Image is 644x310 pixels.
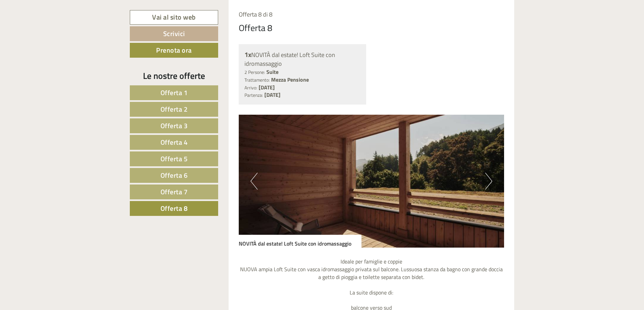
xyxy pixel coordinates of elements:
span: Offerta 4 [160,137,188,147]
div: Buon giorno, come possiamo aiutarla? [5,18,100,39]
span: Offerta 8 di 8 [239,10,272,19]
div: NOVITÀ dal estate! Loft Suite con idromassaggio [239,235,361,248]
small: 15:03 [10,33,97,37]
b: Mezza Pensione [271,76,309,84]
div: NOVITÀ dal estate! Loft Suite con idromassaggio [244,50,361,68]
img: image [239,115,504,248]
div: Offerta 8 [239,22,272,34]
span: Offerta 2 [160,104,188,114]
b: [DATE] [259,83,275,91]
button: Next [485,173,492,190]
small: 15:04 [168,62,256,67]
a: Prenota ora [130,43,218,58]
small: Trattamento: [244,77,270,83]
span: Offerta 6 [160,170,188,180]
div: salve la mezza pensione è per la cena? la ringrazio [165,40,261,68]
a: Scrivici [130,26,218,41]
button: Previous [251,173,258,190]
small: 2 Persone: [244,69,265,76]
span: Offerta 5 [160,153,188,164]
span: Offerta 1 [160,87,188,98]
b: Suite [266,68,279,76]
small: Partenza: [244,92,263,98]
span: Offerta 3 [160,120,188,131]
div: Lei [168,41,256,47]
b: 1x [244,49,251,60]
b: [DATE] [264,91,281,99]
div: Le nostre offerte [130,69,218,82]
small: Arrivo: [244,84,257,91]
button: Invia [230,175,266,190]
span: Offerta 7 [160,187,188,197]
span: Offerta 8 [160,203,188,214]
a: Vai al sito web [130,10,218,25]
div: [GEOGRAPHIC_DATA] [10,72,168,77]
div: [GEOGRAPHIC_DATA] [10,20,97,25]
div: [DATE] [121,5,145,17]
div: Buongiorno, la mezza pensione comprende la colazione, lo snack pomeridiano (zuppa giornaliera e d... [5,70,171,144]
